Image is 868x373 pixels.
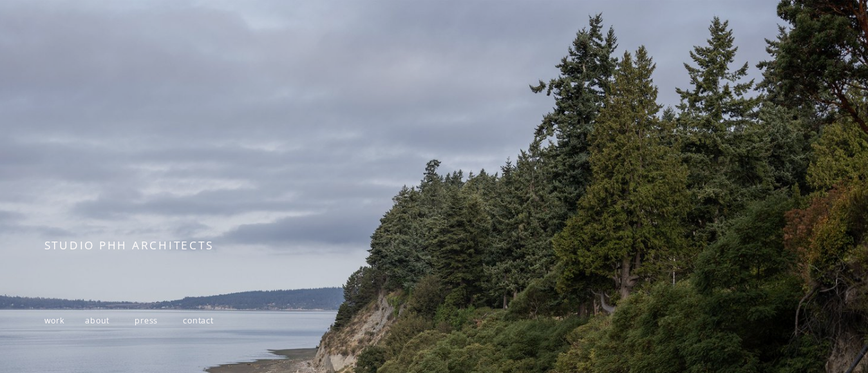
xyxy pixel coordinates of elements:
a: press [135,315,158,326]
a: about [85,315,109,326]
a: work [44,315,65,326]
a: contact [183,315,214,326]
span: STUDIO PHH ARCHITECTS [44,238,214,253]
